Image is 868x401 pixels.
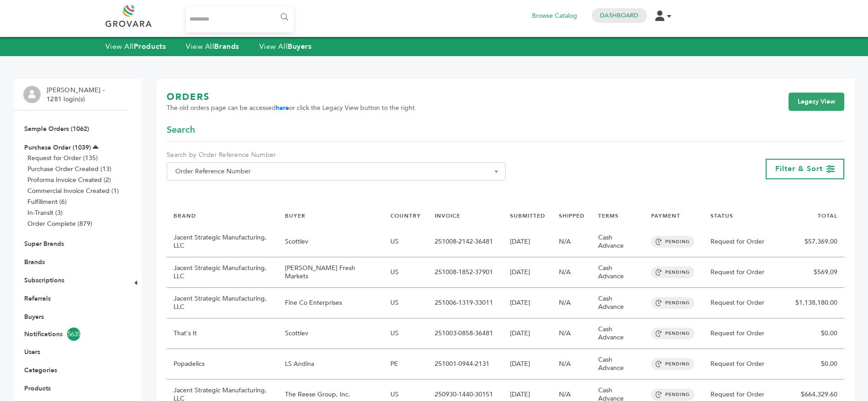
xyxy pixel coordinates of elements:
[600,11,638,20] a: Dashboard
[285,212,305,219] a: BUYER
[503,257,552,288] td: [DATE]
[591,257,644,288] td: Cash Advance
[818,212,837,219] a: TOTAL
[24,366,57,375] a: Categories
[503,318,552,349] td: [DATE]
[278,349,384,380] td: LS Andina
[428,288,503,318] td: 251006-1319-33011
[24,328,117,341] a: Notifications5635
[186,42,239,52] a: View AllBrands
[27,165,111,173] a: Purchase Order Created (13)
[704,318,789,349] td: Request for Order
[503,288,552,318] td: [DATE]
[651,297,694,309] span: PENDING
[789,257,844,288] td: $569.09
[598,212,619,219] a: TERMS
[789,227,844,257] td: $57,369.00
[789,93,844,111] a: Legacy View
[134,42,166,52] strong: Products
[67,328,80,341] span: 5635
[24,125,89,133] a: Sample Orders (1062)
[704,227,789,257] td: Request for Order
[552,257,591,288] td: N/A
[167,162,505,181] span: Order Reference Number
[23,86,41,103] img: profile.png
[428,257,503,288] td: 251008-1852-37901
[27,176,111,184] a: Proforma Invoice Created (2)
[105,42,166,52] a: View AllProducts
[591,318,644,349] td: Cash Advance
[384,227,428,257] td: US
[24,276,64,285] a: Subscriptions
[288,42,311,52] strong: Buyers
[27,208,63,217] a: In-Transit (3)
[24,312,44,321] a: Buyers
[503,227,552,257] td: [DATE]
[174,212,196,219] a: BRAND
[276,104,289,112] a: here
[775,164,823,174] span: Filter & Sort
[27,198,67,206] a: Fulfillment (6)
[532,11,577,21] a: Browse Catalog
[591,349,644,380] td: Cash Advance
[384,288,428,318] td: US
[167,124,195,136] span: Search
[789,349,844,380] td: $0.00
[27,187,119,195] a: Commercial Invoice Created (1)
[186,7,294,32] input: Search...
[428,318,503,349] td: 251003-0858-36481
[214,42,239,52] strong: Brands
[552,288,591,318] td: N/A
[167,257,278,288] td: Jacent Strategic Manufacturing, LLC
[651,266,694,278] span: PENDING
[167,227,278,257] td: Jacent Strategic Manufacturing, LLC
[384,349,428,380] td: PE
[24,294,51,303] a: Referrals
[27,219,92,228] a: Order Complete (879)
[384,318,428,349] td: US
[24,384,51,393] a: Products
[651,212,680,219] a: PAYMENT
[591,288,644,318] td: Cash Advance
[435,212,460,219] a: INVOICE
[278,318,384,349] td: Scottlev
[259,42,312,52] a: View AllBuyers
[710,212,733,219] a: STATUS
[552,318,591,349] td: N/A
[167,288,278,318] td: Jacent Strategic Manufacturing, LLC
[651,328,694,339] span: PENDING
[789,288,844,318] td: $1,138,180.00
[552,227,591,257] td: N/A
[503,349,552,380] td: [DATE]
[704,257,789,288] td: Request for Order
[510,212,545,219] a: SUBMITTED
[651,358,694,370] span: PENDING
[428,349,503,380] td: 251001-0944-2131
[24,240,64,248] a: Super Brands
[167,91,416,104] h1: ORDERS
[428,227,503,257] td: 251008-2142-36481
[27,154,98,162] a: Request for Order (135)
[559,212,584,219] a: SHIPPED
[172,165,500,178] span: Order Reference Number
[278,257,384,288] td: [PERSON_NAME] Fresh Markets
[24,258,45,266] a: Brands
[552,349,591,380] td: N/A
[278,288,384,318] td: Fine Co Enterprises
[651,389,694,401] span: PENDING
[789,318,844,349] td: $0.00
[384,257,428,288] td: US
[651,236,694,248] span: PENDING
[591,227,644,257] td: Cash Advance
[278,227,384,257] td: Scottlev
[24,143,91,152] a: Purchase Order (1039)
[167,318,278,349] td: That's It
[167,151,505,160] label: Search by Order Reference Number
[167,349,278,380] td: Popadelics
[47,86,107,104] li: [PERSON_NAME] - 1281 login(s)
[704,349,789,380] td: Request for Order
[24,348,40,356] a: Users
[390,212,421,219] a: COUNTRY
[167,104,416,113] span: The old orders page can be accessed or click the Legacy View button to the right.
[704,288,789,318] td: Request for Order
